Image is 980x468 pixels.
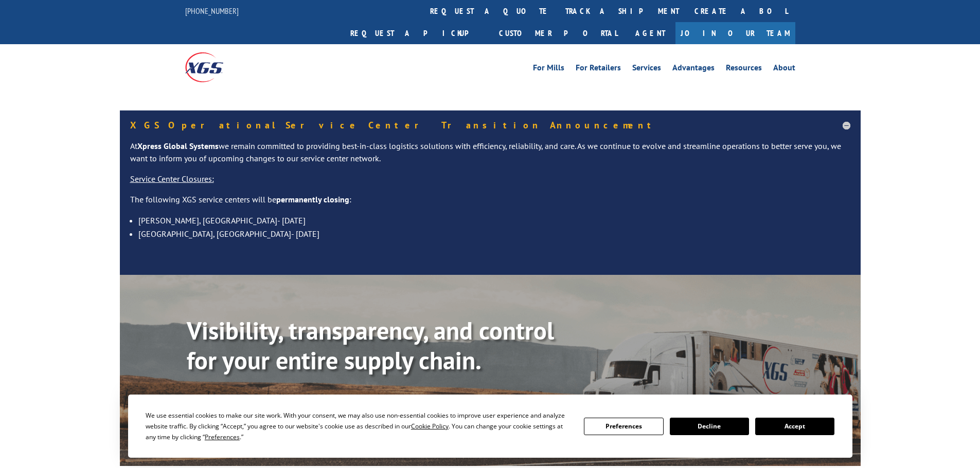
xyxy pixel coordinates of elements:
[343,22,491,44] a: Request a pickup
[187,314,554,376] b: Visibility, transparency, and control for your entire supply chain.
[205,433,240,441] span: Preferences
[755,418,834,435] button: Accept
[670,418,749,435] button: Decline
[675,22,795,44] a: Join Our Team
[672,64,715,75] a: Advantages
[130,174,214,184] u: Service Center Closures:
[137,141,219,151] strong: Xpress Global Systems
[584,418,663,435] button: Preferences
[128,395,852,458] div: Cookie Consent Prompt
[185,6,239,16] a: [PHONE_NUMBER]
[130,121,850,130] h5: XGS Operational Service Center Transition Announcement
[625,22,675,44] a: Agent
[138,227,850,240] li: [GEOGRAPHIC_DATA], [GEOGRAPHIC_DATA]- [DATE]
[726,64,762,75] a: Resources
[576,64,621,75] a: For Retailers
[533,64,564,75] a: For Mills
[491,22,625,44] a: Customer Portal
[632,64,661,75] a: Services
[138,214,850,227] li: [PERSON_NAME], [GEOGRAPHIC_DATA]- [DATE]
[130,194,850,214] p: The following XGS service centers will be :
[276,194,349,204] strong: permanently closing
[146,410,572,442] div: We use essential cookies to make our site work. With your consent, we may also use non-essential ...
[130,140,850,173] p: At we remain committed to providing best-in-class logistics solutions with efficiency, reliabilit...
[773,64,795,75] a: About
[411,422,449,430] span: Cookie Policy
